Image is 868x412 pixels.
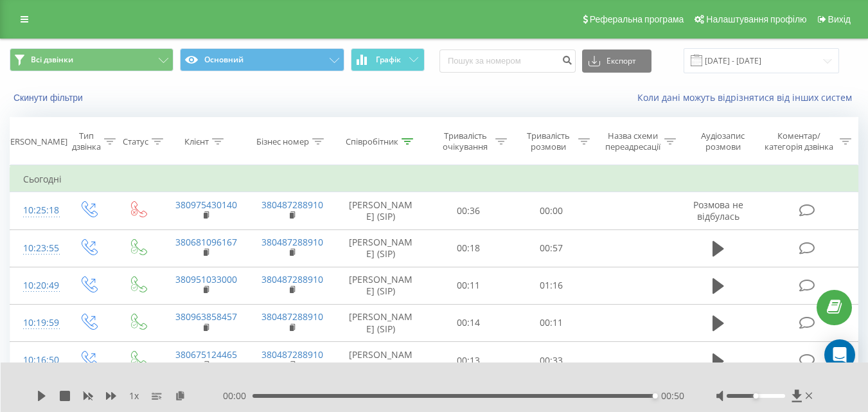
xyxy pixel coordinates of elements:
div: Тривалість очікування [439,130,492,152]
td: [PERSON_NAME] (SIP) [335,192,427,229]
button: Експорт [582,49,651,73]
button: Графік [351,48,425,71]
a: 380487288910 [261,273,323,285]
td: 00:57 [510,229,593,267]
span: Вихід [828,14,851,24]
span: Всі дзвінки [31,55,73,65]
td: 00:11 [510,304,593,341]
button: Всі дзвінки [10,48,173,71]
button: Основний [180,48,344,71]
div: Тип дзвінка [72,130,101,152]
div: Співробітник [346,136,398,147]
td: 00:13 [427,342,510,379]
a: 380681096167 [175,236,237,248]
div: Назва схеми переадресації [605,130,661,152]
a: 380975430140 [175,199,237,211]
div: 10:23:55 [23,236,50,261]
span: 1 x [129,390,139,402]
span: Налаштування профілю [706,14,806,24]
div: 10:25:18 [23,198,50,223]
td: Сьогодні [10,166,858,192]
div: [PERSON_NAME] [3,136,67,147]
a: Коли дані можуть відрізнятися вiд інших систем [637,91,858,103]
td: [PERSON_NAME] (SIP) [335,342,427,379]
input: Пошук за номером [439,49,576,73]
span: 00:50 [661,390,684,402]
a: 380487288910 [261,310,323,323]
div: Аудіозапис розмови [691,130,756,152]
div: Клієнт [184,136,209,147]
div: 10:16:50 [23,348,50,373]
div: 10:19:59 [23,310,50,336]
a: 380487288910 [261,199,323,211]
div: Статус [123,136,148,147]
div: Open Intercom Messenger [824,339,855,370]
td: 00:11 [427,267,510,304]
td: [PERSON_NAME] (SIP) [335,229,427,267]
div: Коментар/категорія дзвінка [761,130,837,152]
div: Бізнес номер [256,136,309,147]
td: 01:16 [510,267,593,304]
span: Розмова не відбулась [693,199,743,222]
button: Скинути фільтри [10,92,89,103]
div: Тривалість розмови [522,130,575,152]
td: 00:36 [427,192,510,229]
td: 00:00 [510,192,593,229]
a: 380487288910 [261,236,323,248]
span: 00:00 [223,390,252,402]
a: 380675124465 [175,348,237,361]
div: Accessibility label [653,393,658,399]
a: 380963858457 [175,310,237,323]
span: Графік [376,55,401,64]
td: 00:18 [427,229,510,267]
div: Accessibility label [753,393,758,399]
td: 00:14 [427,304,510,341]
td: 00:33 [510,342,593,379]
td: [PERSON_NAME] (SIP) [335,267,427,304]
span: Реферальна програма [590,14,684,24]
a: 380487288910 [261,348,323,361]
td: [PERSON_NAME] (SIP) [335,304,427,341]
div: 10:20:49 [23,273,50,298]
a: 380951033000 [175,273,237,285]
